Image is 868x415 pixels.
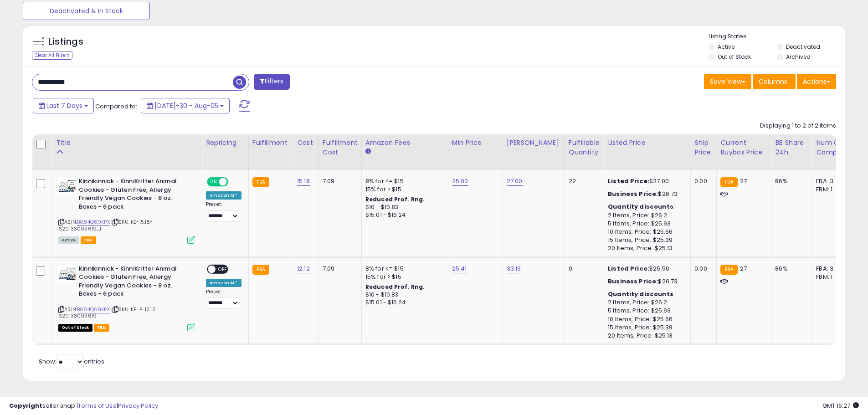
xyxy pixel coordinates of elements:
[79,265,190,301] b: Kinnikinnick - KinniKritter Animal Cookies - Gluten Free, Allergy Friendly Vegan Cookies - 8 oz. ...
[507,177,523,186] a: 27.00
[365,283,425,291] b: Reduced Prof. Rng.
[608,138,687,148] div: Listed Price
[816,177,846,185] div: FBA: 3
[608,323,683,332] div: 15 Items, Price: $25.39
[58,177,77,195] img: 51-Z0WCOuUL._SL40_.jpg
[78,401,117,410] a: Terms of Use
[694,265,709,273] div: 0.00
[694,177,709,185] div: 0.00
[365,204,441,211] div: $10 - $10.83
[77,306,110,313] a: B084Q69KPX
[206,201,241,222] div: Preset:
[775,177,805,185] div: 86%
[32,51,72,60] div: Clear All Filters
[254,74,289,90] button: Filters
[365,177,441,185] div: 8% for <= $15
[608,290,673,298] b: Quantity discounts
[608,277,658,286] b: Business Price:
[58,265,195,330] div: ASIN:
[58,306,158,319] span: | SKU: KE-P-12.12-620133003619
[58,236,79,244] span: All listings currently available for purchase on Amazon
[608,244,683,252] div: 20 Items, Price: $25.13
[323,138,358,157] div: Fulfillment Cost
[759,77,787,86] span: Columns
[797,74,836,89] button: Actions
[786,53,811,61] label: Archived
[753,74,796,89] button: Columns
[9,402,158,410] div: seller snap | |
[720,265,737,275] small: FBA
[252,177,269,187] small: FBA
[507,138,561,148] div: [PERSON_NAME]
[206,191,241,200] div: Amazon AI *
[569,265,597,273] div: 0
[154,101,218,110] span: [DATE]-30 - Aug-05
[252,265,269,275] small: FBA
[822,401,859,410] span: 2025-08-13 16:27 GMT
[56,138,198,148] div: Title
[608,211,683,220] div: 2 Items, Price: $26.2
[608,290,683,298] div: :
[365,273,441,281] div: 15% for > $15
[323,177,354,185] div: 7.09
[569,177,597,185] div: 22
[775,265,805,273] div: 86%
[118,401,158,410] a: Privacy Policy
[227,178,241,186] span: OFF
[206,289,241,309] div: Preset:
[297,138,315,148] div: Cost
[608,203,683,211] div: :
[786,43,820,51] label: Deactivated
[608,177,649,185] b: Listed Price:
[816,138,849,157] div: Num of Comp.
[608,236,683,244] div: 15 Items, Price: $25.39
[216,265,230,273] span: OFF
[709,32,845,41] p: Listing States:
[9,401,42,410] strong: Copyright
[48,36,83,48] h5: Listings
[569,138,600,157] div: Fulfillable Quantity
[704,74,751,89] button: Save View
[365,211,441,219] div: $15.01 - $16.24
[206,279,241,287] div: Amazon AI *
[608,228,683,236] div: 10 Items, Price: $25.66
[608,307,683,315] div: 5 Items, Price: $25.93
[760,122,836,130] div: Displaying 1 to 2 of 2 items
[608,177,683,185] div: $27.00
[365,265,441,273] div: 8% for <= $15
[208,178,219,186] span: ON
[718,43,734,51] label: Active
[720,138,767,157] div: Current Buybox Price
[252,138,289,148] div: Fulfillment
[23,2,150,20] button: Deactivated & In Stock
[608,220,683,228] div: 5 Items, Price: $25.93
[608,315,683,323] div: 10 Items, Price: $25.66
[507,264,521,273] a: 33.13
[608,264,649,273] b: Listed Price:
[33,98,94,113] button: Last 7 Days
[297,177,310,186] a: 15.18
[94,324,109,332] span: FBA
[608,332,683,340] div: 20 Items, Price: $25.13
[608,190,658,198] b: Business Price:
[608,298,683,307] div: 2 Items, Price: $26.2
[206,138,245,148] div: Repricing
[608,265,683,273] div: $25.50
[816,273,846,281] div: FBM: 1
[816,265,846,273] div: FBA: 3
[79,177,190,213] b: Kinnikinnick - KinniKritter Animal Cookies - Gluten Free, Allergy Friendly Vegan Cookies - 8 oz. ...
[365,299,441,307] div: $15.01 - $16.24
[58,324,92,332] span: All listings that are currently out of stock and unavailable for purchase on Amazon
[694,138,713,157] div: Ship Price
[608,202,673,211] b: Quantity discounts
[720,177,737,187] small: FBA
[81,236,96,244] span: FBA
[452,177,468,186] a: 25.00
[46,101,82,110] span: Last 7 Days
[452,264,467,273] a: 25.41
[39,357,104,366] span: Show: entries
[608,190,683,198] div: $26.73
[77,218,110,226] a: B084Q69KPX
[816,185,846,194] div: FBM: 1
[365,138,444,148] div: Amazon Fees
